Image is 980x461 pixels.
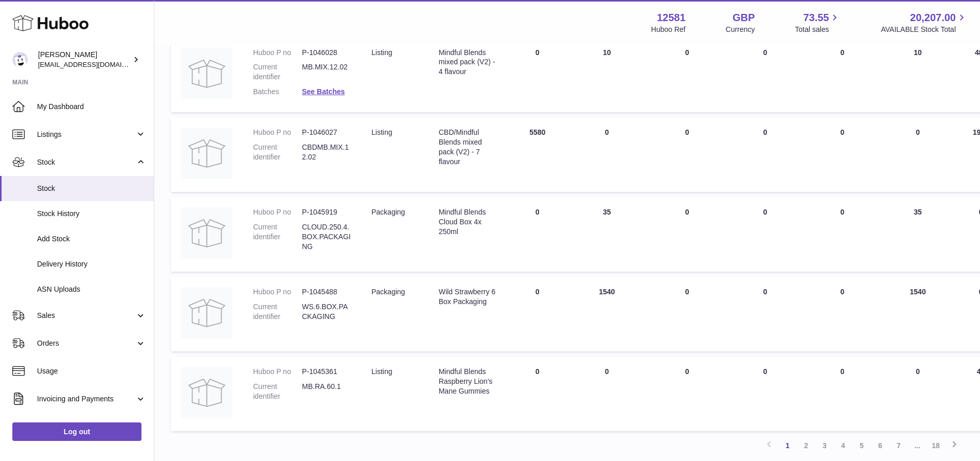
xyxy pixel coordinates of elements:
span: 20,207.00 [910,11,956,25]
td: 0 [728,117,801,192]
span: My Dashboard [37,102,146,112]
a: See Batches [302,87,345,96]
span: Sales [37,311,135,321]
td: 0 [507,38,568,113]
span: Delivery History [37,259,146,269]
img: product image [181,367,233,418]
td: 5580 [507,117,568,192]
a: Log out [12,422,141,441]
img: product image [181,207,233,259]
span: 0 [840,48,844,57]
dt: Current identifier [253,62,302,82]
a: 1 [778,436,797,455]
span: packaging [371,208,405,216]
td: 0 [507,197,568,272]
a: 3 [815,436,834,455]
td: 1540 [568,277,646,351]
dd: P-1046028 [302,48,351,58]
span: AVAILABLE Stock Total [881,25,968,34]
dt: Huboo P no [253,48,302,58]
td: 10 [883,38,953,113]
img: rnash@drink-trip.com [12,52,28,67]
span: Invoicing and Payments [37,394,135,404]
span: [EMAIL_ADDRESS][DOMAIN_NAME] [38,60,151,68]
a: 2 [797,436,815,455]
td: 0 [883,117,953,192]
span: Stock History [37,209,146,219]
span: Total sales [795,25,841,34]
a: 7 [889,436,908,455]
td: 0 [507,277,568,351]
td: 0 [646,277,729,351]
dd: CBDMB.MIX.12.02 [302,143,351,162]
td: 0 [646,357,729,431]
td: 0 [728,357,801,431]
dd: P-1045361 [302,367,351,377]
div: Wild Strawberry 6 Box Packaging [439,287,496,307]
dd: CLOUD.250.4.BOX.PACKAGING [302,222,351,252]
dt: Huboo P no [253,367,302,377]
div: Huboo Ref [651,25,686,34]
span: 0 [840,288,844,296]
span: listing [371,367,392,376]
td: 10 [568,38,646,113]
dd: WS.6.BOX.PACKAGING [302,302,351,322]
td: 0 [507,357,568,431]
td: 35 [883,197,953,272]
div: CBD/Mindful Blends mixed pack (V2) - 7 flavour [439,128,496,167]
span: packaging [371,288,405,296]
dt: Huboo P no [253,128,302,137]
strong: 12581 [657,11,686,25]
dt: Current identifier [253,302,302,322]
span: Usage [37,366,146,376]
span: 0 [840,367,844,376]
span: Listings [37,130,135,139]
span: listing [371,128,392,136]
span: listing [371,48,392,57]
span: Stock [37,184,146,193]
dt: Current identifier [253,222,302,252]
td: 35 [568,197,646,272]
dt: Current identifier [253,382,302,401]
dt: Huboo P no [253,287,302,297]
span: ASN Uploads [37,285,146,294]
td: 0 [728,38,801,113]
span: Orders [37,339,135,348]
dd: P-1046027 [302,128,351,137]
strong: GBP [733,11,755,25]
a: 73.55 Total sales [795,11,841,34]
dd: P-1045488 [302,287,351,297]
a: 20,207.00 AVAILABLE Stock Total [881,11,968,34]
td: 0 [646,117,729,192]
img: product image [181,48,233,99]
dd: MB.RA.60.1 [302,382,351,401]
a: 6 [871,436,889,455]
dt: Batches [253,87,302,97]
div: Mindful Blends Cloud Box 4x 250ml [439,207,496,237]
td: 0 [646,38,729,113]
td: 1540 [883,277,953,351]
td: 0 [568,117,646,192]
a: 18 [926,436,945,455]
span: Add Stock [37,234,146,244]
dt: Current identifier [253,143,302,162]
div: Currency [726,25,755,34]
span: 0 [840,208,844,216]
span: 0 [840,128,844,136]
td: 0 [568,357,646,431]
div: Mindful Blends Raspberry Lion's Mane Gummies [439,367,496,396]
dd: P-1045919 [302,207,351,217]
span: 73.55 [803,11,829,25]
dd: MB.MIX.12.02 [302,62,351,82]
td: 0 [646,197,729,272]
div: Mindful Blends mixed pack (V2) - 4 flavour [439,48,496,77]
a: 5 [852,436,871,455]
td: 0 [883,357,953,431]
span: Stock [37,157,135,167]
div: [PERSON_NAME] [38,50,131,69]
a: 4 [834,436,852,455]
img: product image [181,287,233,339]
td: 0 [728,197,801,272]
span: ... [908,436,926,455]
td: 0 [728,277,801,351]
